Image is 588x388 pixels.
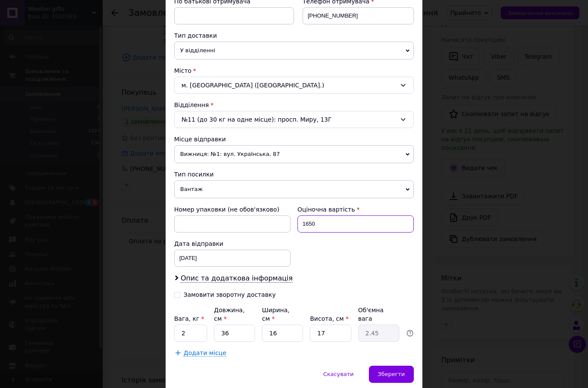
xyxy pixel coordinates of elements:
[297,205,414,214] div: Оціночна вартість
[174,101,414,109] div: Відділення
[174,145,414,163] span: Вижниця: №1: вул. Українська, 87
[184,349,226,357] span: Додати місце
[303,7,414,24] input: +380
[174,239,291,248] div: Дата відправки
[184,291,276,298] div: Замовити зворотну доставку
[181,274,293,283] span: Опис та додаткова інформація
[174,315,204,322] label: Вага, кг
[214,307,245,322] label: Довжина, см
[174,205,291,214] div: Номер упаковки (не обов'язково)
[174,111,414,128] div: №11 (до 30 кг на одне місце): просп. Миру, 13Г
[262,307,289,322] label: Ширина, см
[174,42,414,60] span: У відділенні
[174,32,217,39] span: Тип доставки
[174,66,414,75] div: Місто
[358,306,399,323] div: Об'ємна вага
[174,136,226,143] span: Місце відправки
[174,171,214,178] span: Тип посилки
[378,371,405,377] span: Зберегти
[174,77,414,94] div: м. [GEOGRAPHIC_DATA] ([GEOGRAPHIC_DATA].)
[310,315,348,322] label: Висота, см
[323,371,353,377] span: Скасувати
[174,180,414,198] span: Вантаж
